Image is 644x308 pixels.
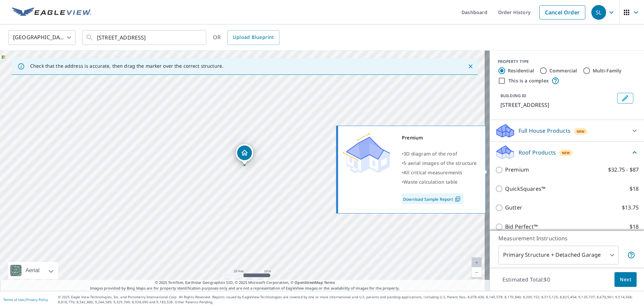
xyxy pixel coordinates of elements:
p: $13.75 [622,203,639,212]
span: New [577,129,585,134]
button: Close [466,62,475,71]
span: 3D diagram of the roof [404,150,457,157]
div: [GEOGRAPHIC_DATA] [8,28,75,47]
p: BUILDING ID [500,93,526,99]
a: Current Level 20, Zoom Out [472,267,482,278]
p: Check that the address is accurate, then drag the marker over the correct structure. [30,63,223,69]
a: Cancel Order [539,5,585,19]
a: Terms [324,280,335,285]
p: Gutter [505,203,522,212]
span: All critical measurements [404,169,462,176]
span: © 2025 TomTom, Earthstar Geographics SIO, © 2025 Microsoft Corporation, © [155,280,335,286]
div: • [402,168,477,177]
button: Next [614,272,637,287]
p: Full House Products [519,127,571,135]
a: Privacy Policy [26,297,48,302]
p: | [3,298,48,302]
p: [STREET_ADDRESS] [500,101,614,109]
p: Premium [505,166,529,174]
span: Your report will include the primary structure and a detached garage if one exists. [627,251,635,259]
p: Estimated Total: $0 [497,272,555,287]
label: Commercial [549,67,577,74]
a: Current Level 20, Zoom In Disabled [472,257,482,267]
span: Next [620,275,631,284]
div: PROPERTY TYPE [498,59,636,65]
div: SL [591,5,606,20]
label: Residential [508,67,534,74]
div: Premium [402,133,477,142]
a: Terms of Use [3,297,24,302]
div: Aerial [23,262,42,279]
p: Bid Perfect™ [505,223,538,231]
p: © 2025 Eagle View Technologies, Inc. and Pictometry International Corp. All Rights Reserved. Repo... [58,295,641,305]
div: OR [213,30,279,45]
div: Aerial [8,262,58,279]
p: $18 [630,185,639,193]
div: Roof ProductsNew [495,144,639,160]
div: Primary Structure + Detached Garage [498,246,619,264]
div: Full House ProductsNew [495,123,639,139]
p: Roof Products [519,148,556,157]
a: OpenStreetMap [294,280,323,285]
p: QuickSquares™ [505,185,545,193]
button: Edit building 1 [617,93,633,104]
label: This is a complex [508,77,549,84]
img: Pdf Icon [453,196,462,202]
p: $18 [630,223,639,231]
span: Waste calculation table [404,179,458,185]
img: EV Logo [12,7,91,17]
a: Download Sample Report [402,193,464,204]
div: • [402,159,477,168]
p: Measurement Instructions [498,234,635,242]
span: Upload Blueprint [233,33,274,42]
p: $32.75 - $87 [608,166,639,174]
span: 5 aerial images of the structure [404,160,477,166]
a: Upload Blueprint [227,30,279,45]
img: Premium [343,133,390,173]
span: New [562,150,570,156]
div: • [402,177,477,187]
div: Dropped pin, building 1, Residential property, 4854 E Baseline Rd Mesa, AZ 85206 [236,144,253,165]
div: • [402,149,477,159]
label: Multi-Family [593,67,622,74]
input: Search by address or latitude-longitude [97,28,193,47]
